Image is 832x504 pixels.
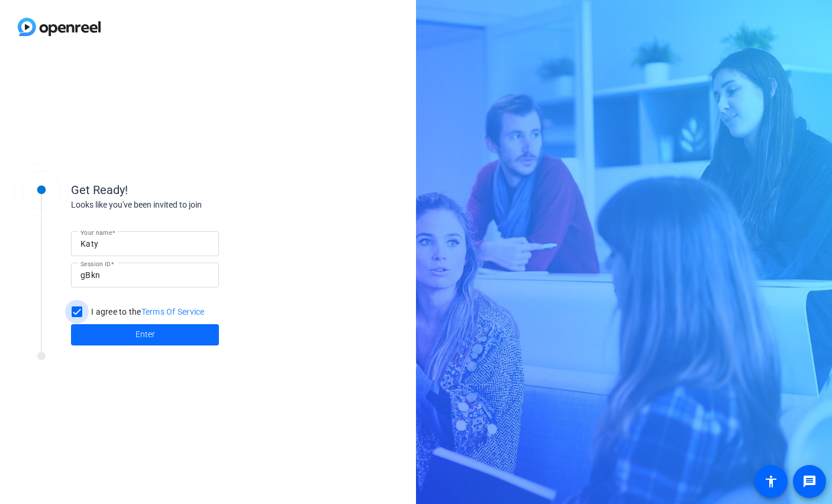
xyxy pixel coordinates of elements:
div: Looks like you've been invited to join [71,199,308,211]
mat-icon: accessibility [764,474,778,489]
a: Terms Of Service [141,307,205,316]
div: Get Ready! [71,181,308,199]
span: Enter [136,328,155,341]
mat-label: Your name [80,229,112,236]
label: I agree to the [89,306,205,318]
button: Enter [71,324,219,345]
mat-icon: message [802,474,817,489]
mat-label: Session ID [80,260,111,267]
